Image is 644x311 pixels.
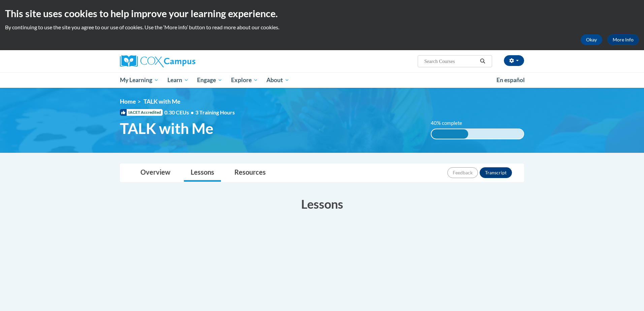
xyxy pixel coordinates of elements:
[120,55,248,67] a: Cox Campus
[116,72,163,88] a: My Learning
[163,72,193,88] a: Learn
[431,119,470,127] label: 40% complete
[262,72,294,88] a: About
[120,55,195,67] img: Cox Campus
[492,73,529,87] a: En español
[607,34,639,45] a: More Info
[266,76,289,84] span: About
[424,57,478,65] input: Search Courses
[195,109,235,115] span: 3 Training Hours
[120,109,163,116] span: IACET Accredited
[110,72,534,88] div: Main menu
[120,196,524,212] h3: Lessons
[193,72,227,88] a: Engage
[120,98,136,105] a: Home
[227,72,262,88] a: Explore
[581,34,602,45] button: Okay
[143,98,180,105] span: TALK with Me
[134,164,177,182] a: Overview
[120,119,214,137] span: TALK with Me
[447,167,478,178] button: Feedback
[120,76,159,84] span: My Learning
[478,57,488,65] button: Search
[164,109,195,116] span: 0.30 CEUs
[197,76,222,84] span: Engage
[480,167,512,178] button: Transcript
[184,164,221,182] a: Lessons
[504,55,524,66] button: Account Settings
[191,109,194,115] span: •
[231,76,258,84] span: Explore
[228,164,272,182] a: Resources
[431,129,468,139] div: 40% complete
[5,7,639,20] h2: This site uses cookies to help improve your learning experience.
[5,24,639,31] p: By continuing to use the site you agree to our use of cookies. Use the ‘More info’ button to read...
[167,76,189,84] span: Learn
[496,76,525,83] span: En español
